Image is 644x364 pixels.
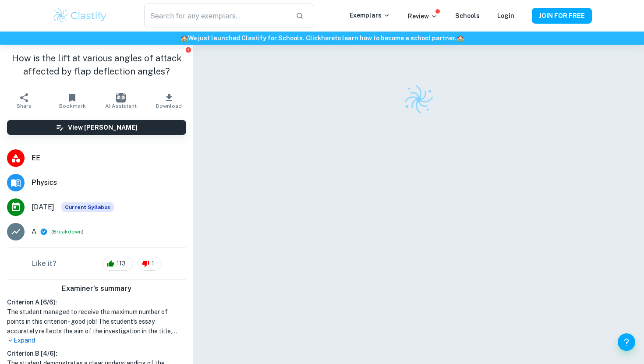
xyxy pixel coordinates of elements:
[7,297,186,307] h6: Criterion A [ 6 / 6 ]:
[32,258,57,269] h6: Like it?
[32,153,186,163] span: EE
[455,12,480,19] a: Schools
[497,12,514,19] a: Login
[138,257,162,271] div: 1
[4,283,190,294] h6: Examiner's summary
[32,226,36,237] p: A
[147,259,159,268] span: 1
[61,202,114,212] span: Current Syllabus
[156,103,182,109] span: Download
[17,103,32,109] span: Share
[61,202,114,212] div: This exemplar is based on the current syllabus. Feel free to refer to it for inspiration/ideas wh...
[116,93,126,102] img: AI Assistant
[32,202,54,212] span: [DATE]
[144,4,289,28] input: Search for any exemplars...
[7,120,186,135] button: View [PERSON_NAME]
[68,123,138,132] h6: View [PERSON_NAME]
[145,88,193,113] button: Download
[52,7,108,25] img: Clastify logo
[103,257,133,271] div: 113
[350,11,390,20] p: Exemplars
[53,228,82,236] button: Breakdown
[7,307,186,336] h1: The student managed to receive the maximum number of points in this criterion - good job! The stu...
[402,82,436,117] img: Clastify logo
[532,8,592,24] button: JOIN FOR FREE
[2,33,642,43] h6: We just launched Clastify for Schools. Click to learn how to become a school partner.
[51,228,84,236] span: ( )
[48,88,96,113] button: Bookmark
[618,333,635,351] button: Help and Feedback
[59,103,86,109] span: Bookmark
[408,11,438,21] p: Review
[7,336,186,345] p: Expand
[456,35,464,42] span: 🏫
[180,35,188,42] span: 🏫
[321,35,335,42] a: here
[32,177,186,188] span: Physics
[7,349,186,358] h6: Criterion B [ 4 / 6 ]:
[112,259,131,268] span: 113
[185,46,191,53] button: Report issue
[7,52,186,78] h1: How is the lift at various angles of attack affected by flap deflection angles?
[105,103,137,109] span: AI Assistant
[97,88,145,113] button: AI Assistant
